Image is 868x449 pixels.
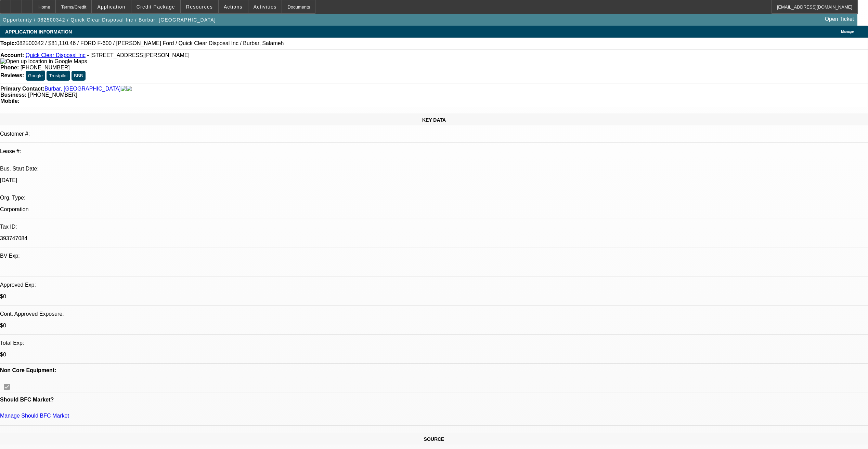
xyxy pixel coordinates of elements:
img: facebook-icon.png [121,86,126,92]
button: Google [26,71,45,81]
span: [PHONE_NUMBER] [21,65,70,70]
span: Resources [186,4,213,10]
span: [PHONE_NUMBER] [28,92,77,98]
img: linkedin-icon.png [126,86,132,92]
a: Quick Clear Disposal Inc [26,52,86,58]
a: Open Ticket [822,13,857,25]
span: - [STREET_ADDRESS][PERSON_NAME] [87,52,190,58]
strong: Reviews: [0,72,24,78]
span: Activities [254,4,277,10]
button: BBB [72,71,86,81]
strong: Business: [0,92,26,98]
strong: Primary Contact: [0,86,44,92]
strong: Account: [0,52,24,58]
span: Actions [224,4,243,10]
a: View Google Maps [0,58,87,64]
strong: Topic: [0,40,16,46]
span: APPLICATION INFORMATION [5,29,72,35]
button: Application [92,0,130,13]
strong: Mobile: [0,98,20,104]
button: Resources [181,0,218,13]
span: Opportunity / 082500342 / Quick Clear Disposal Inc / Burbar, [GEOGRAPHIC_DATA] [3,17,216,23]
span: KEY DATA [422,117,446,123]
button: Trustpilot [47,71,70,81]
span: SOURCE [424,436,444,442]
a: Burbar, [GEOGRAPHIC_DATA] [44,86,121,92]
span: Credit Package [137,4,175,10]
img: Open up location in Google Maps [0,58,87,65]
button: Actions [219,0,248,13]
span: Manage [841,30,854,33]
button: Credit Package [131,0,180,13]
button: Activities [248,0,282,13]
span: Application [97,4,125,10]
strong: Phone: [0,65,19,70]
span: 082500342 / $81,110.46 / FORD F-600 / [PERSON_NAME] Ford / Quick Clear Disposal Inc / Burbar, Sal... [16,40,284,46]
